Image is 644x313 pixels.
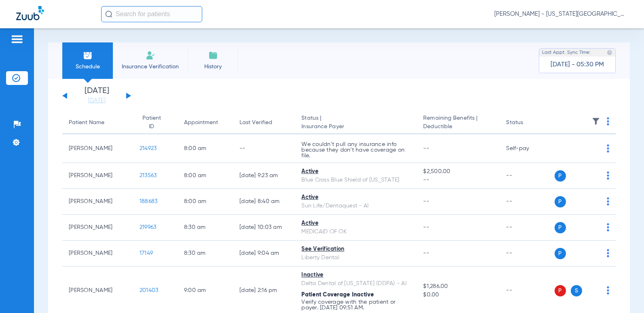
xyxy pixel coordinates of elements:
[500,134,554,163] td: Self-pay
[592,117,600,125] img: filter.svg
[62,134,133,163] td: [PERSON_NAME]
[301,193,410,202] div: Active
[62,215,133,241] td: [PERSON_NAME]
[16,6,44,20] img: Zuub Logo
[589,286,597,294] img: x.svg
[233,134,295,163] td: --
[301,202,410,210] div: Sun Life/Dentaquest - AI
[500,241,554,266] td: --
[295,112,417,134] th: Status |
[589,197,597,205] img: x.svg
[589,144,597,152] img: x.svg
[555,196,566,207] span: P
[178,134,233,163] td: 8:00 AM
[301,271,410,279] div: Inactive
[301,142,410,159] p: We couldn’t pull any insurance info because they don’t have coverage on file.
[423,282,493,291] span: $1,286.00
[11,34,23,44] img: hamburger-icon
[62,189,133,215] td: [PERSON_NAME]
[69,118,127,127] div: Patient Name
[607,50,612,55] img: last sync help info
[423,224,429,230] span: --
[542,49,591,57] span: Last Appt. Sync Time:
[555,285,566,296] span: P
[140,199,158,204] span: 188683
[423,167,493,176] span: $2,500.00
[607,171,609,180] img: group-dot-blue.svg
[233,163,295,189] td: [DATE] 9:23 AM
[178,241,233,266] td: 8:30 AM
[62,163,133,189] td: [PERSON_NAME]
[140,114,171,131] div: Patient ID
[301,219,410,228] div: Active
[423,146,429,151] span: --
[69,118,104,127] div: Patient Name
[239,118,288,127] div: Last Verified
[233,215,295,241] td: [DATE] 10:03 AM
[500,112,554,134] th: Status
[589,249,597,257] img: x.svg
[184,118,227,127] div: Appointment
[146,51,155,60] img: Manual Insurance Verification
[555,248,566,259] span: P
[607,117,609,125] img: group-dot-blue.svg
[140,114,164,131] div: Patient ID
[301,292,374,298] span: Patient Coverage Inactive
[83,51,93,60] img: Schedule
[500,163,554,189] td: --
[607,249,609,257] img: group-dot-blue.svg
[589,223,597,231] img: x.svg
[233,189,295,215] td: [DATE] 8:40 AM
[494,10,628,18] span: [PERSON_NAME] - [US_STATE][GEOGRAPHIC_DATA] Dental - [GEOGRAPHIC_DATA]
[105,11,112,18] img: Search Icon
[184,118,218,127] div: Appointment
[178,163,233,189] td: 8:00 AM
[301,176,410,184] div: Blue Cross Blue Shield of [US_STATE]
[72,87,121,105] li: [DATE]
[301,123,410,131] span: Insurance Payer
[140,250,153,256] span: 17149
[208,51,218,60] img: History
[239,118,272,127] div: Last Verified
[555,170,566,182] span: P
[72,97,121,105] a: [DATE]
[555,222,566,233] span: P
[607,223,609,231] img: group-dot-blue.svg
[233,241,295,266] td: [DATE] 9:04 AM
[423,199,429,204] span: --
[68,63,107,71] span: Schedule
[607,197,609,205] img: group-dot-blue.svg
[500,189,554,215] td: --
[101,6,202,22] input: Search for patients
[194,63,232,71] span: History
[301,279,410,288] div: Delta Dental of [US_STATE] (DDPA) - AI
[301,228,410,236] div: MEDICAID OF OK
[301,167,410,176] div: Active
[417,112,500,134] th: Remaining Benefits |
[571,285,582,296] span: S
[178,189,233,215] td: 8:00 AM
[604,274,644,313] iframe: Chat Widget
[119,63,182,71] span: Insurance Verification
[301,245,410,254] div: See Verification
[140,288,159,293] span: 201403
[140,146,157,151] span: 214923
[423,176,493,184] span: --
[607,144,609,152] img: group-dot-blue.svg
[140,224,157,230] span: 219963
[551,61,604,69] span: [DATE] - 05:30 PM
[62,241,133,266] td: [PERSON_NAME]
[423,250,429,256] span: --
[301,254,410,262] div: Liberty Dental
[140,173,157,178] span: 213563
[423,291,493,299] span: $0.00
[500,215,554,241] td: --
[301,299,410,311] p: Verify coverage with the patient or payer. [DATE] 09:51 AM.
[589,171,597,180] img: x.svg
[423,123,493,131] span: Deductible
[178,215,233,241] td: 8:30 AM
